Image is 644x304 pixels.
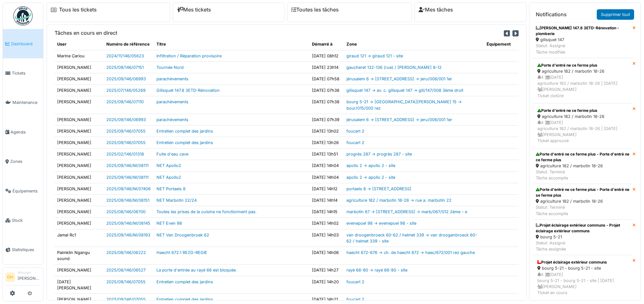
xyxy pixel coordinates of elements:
a: NET Even 98 [156,221,182,226]
div: 4 | [DATE] agriculture 182 / marbotin 18-26 | [DATE] [PERSON_NAME] Ticket clotûré [537,74,628,99]
div: Porte d'entré ne ce ferme plus - Porte d'entré ne se ferme plus [536,187,630,198]
a: Porte d'entré ne ce ferme plus agriculture 182 / marbotin 18-26 4 |[DATE]agriculture 182 / marbot... [533,58,633,103]
a: Entretien complet des jardins [156,129,213,134]
a: 2025/09/146/07055 [106,140,146,145]
a: La porte d'entrée au rayé 66 est bloquée. [156,268,237,272]
a: progrès 287 -> progrès 287 - site [346,152,412,156]
a: agriculture 182 / marbotin 18-26 -> rue a. marbotin 22 [346,198,451,203]
td: [DATE] 07h38 [309,96,344,114]
div: 4 | [DATE] agriculture 182 / marbotin 18-26 | [DATE] [PERSON_NAME] Ticket approuvé [537,119,628,144]
img: Badge_color-CXgf-gQk.svg [13,6,33,25]
a: Statistiques [3,235,43,264]
a: parachèvements [156,117,188,122]
td: Paimklin Ngangu sound [55,247,104,264]
a: bourg 5-21 -> [GEOGRAPHIC_DATA][PERSON_NAME] 15 -> bour/015/000 rez [346,99,462,110]
td: [DATE] 14h12 [309,183,344,194]
div: 4 | [DATE] bourg 5-21 - bourg 5-21 - site | [DATE] [PERSON_NAME] Ticket en cours [537,271,628,296]
h6: Notifications [536,11,567,18]
a: parachèvements [156,99,188,104]
td: [DATE] 07h58 [309,73,344,84]
a: Tournée Nord [156,65,184,70]
a: parachèvements [156,76,188,81]
a: Entretien complet des jardins [156,140,213,145]
a: 2025/09/146/06993 [106,76,146,81]
a: 2025/09/146/M/08145 [106,221,150,226]
a: 2025/02/146/01318 [106,152,144,156]
td: [PERSON_NAME] [55,218,104,229]
td: [DATE] 07h39 [309,114,344,125]
a: Toutes les tâches [291,7,339,13]
a: 2025/09/146/M/07406 [106,186,151,191]
div: gilisquet 147 [536,37,630,43]
a: Tickets [3,58,43,88]
a: NET Apollo2 [156,163,181,168]
a: Toutes les prises de la cuisine ne fonctionnent pas. [156,209,257,214]
a: Mes tâches [419,7,453,13]
div: agriculture 182 / marbotin 18-26 [537,68,628,74]
a: Haecht 672.1 REZG-REGIE [156,250,207,255]
a: Dashboard [3,29,43,58]
a: foucart 2 [346,129,364,134]
div: Porte d'entré ne ce ferme plus [537,62,628,68]
a: Entretien complet des jardins [156,297,213,302]
a: [PERSON_NAME] 147.8 3ETD-Rénovation - plomberie gilisquet 147 Statut: AssignéTâche modifiée [533,22,633,58]
a: 2025/09/146/07151 [106,65,144,70]
a: Fuite d'eau cave [156,152,188,156]
td: [DATE] 14h04 [309,171,344,183]
a: jérusalem 6 -> [STREET_ADDRESS] -> jeru/006/001 1er [346,117,452,122]
a: Porte d'entré ne ce ferme plus agriculture 182 / marbotin 18-26 4 |[DATE]agriculture 182 / marbot... [533,103,633,148]
div: Manager [18,270,41,275]
a: 2025/08/146/06700 [106,209,146,214]
h6: Tâches en cours en direct [55,30,117,36]
a: gilisquet 147 -> av. c. gilisquet 147 -> gili/147/008 3ème droit [346,88,463,93]
span: Statistiques [12,247,41,253]
div: Statut: Assigné Tâche modifiée [536,43,630,55]
td: Marine Cariou [55,50,104,62]
span: Maintenance [12,99,41,105]
a: gaucheret 132-136 (rue) / [PERSON_NAME] 8-12 [346,65,442,70]
li: OH [5,272,15,282]
td: [DATE] 14h15 [309,206,344,218]
a: 2025/09/146/07110 [106,99,144,104]
a: NET Portaels 8 [156,186,186,191]
a: Infiltration / Réparation provisoire [156,54,222,58]
a: NET Marbotin 22/24 [156,198,197,203]
a: Tous les tickets [59,7,97,13]
a: Porte d'entré ne ce ferme plus - Porte d'entré ne ce ferme plus agriculture 182 / marbotin 18-26 ... [533,148,633,184]
span: Équipements [12,188,41,194]
td: [DATE] 13h51 [309,148,344,160]
span: Tickets [12,70,41,76]
li: [PERSON_NAME] [18,270,41,284]
a: apollo 2 -> apollo 2 - site [346,175,395,180]
a: foucart 2 [346,279,364,284]
td: [PERSON_NAME] [55,195,104,206]
td: [PERSON_NAME] [55,264,104,276]
span: Agenda [11,129,41,135]
a: 2025/09/146/06993 [106,117,146,122]
td: [PERSON_NAME] [55,160,104,171]
div: Porte d'entré ne ce ferme plus - Porte d'entré ne ce ferme plus [536,151,630,163]
a: Porte d'entré ne ce ferme plus - Porte d'entré ne se ferme plus agriculture 182 / marbotin 18-26 ... [533,184,633,220]
td: [DATE] 14h14 [309,195,344,206]
td: [DATE] 14h27 [309,264,344,276]
a: Zones [3,147,43,176]
span: Stock [12,217,41,223]
a: Maintenance [3,88,43,117]
td: [PERSON_NAME] [55,96,104,114]
td: [DATE] 14h02 [309,218,344,229]
div: Projet éclairage extérieur communs [537,259,628,265]
span: translation missing: fr.shared.user [57,42,66,47]
td: [PERSON_NAME] [55,73,104,84]
a: Gilisquet 147.8 3ETD-Rénovation [156,88,220,93]
a: marbotin 67 -> [STREET_ADDRESS] -> marb/067/012 2ème - e [346,209,467,214]
span: Zones [10,158,41,164]
a: apollo 2 -> apollo 2 - site [346,163,395,168]
td: [DATE] 07h36 [309,85,344,96]
a: Équipements [3,176,43,206]
a: 2025/09/146/07055 [106,129,146,134]
td: [DATE] 14h03 [309,229,344,247]
div: bourg 5-21 [536,234,630,240]
a: 2024/11/146/05623 [106,54,144,58]
td: [DATE] 14h04 [309,160,344,171]
td: [DATE] 13h02 [309,125,344,137]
